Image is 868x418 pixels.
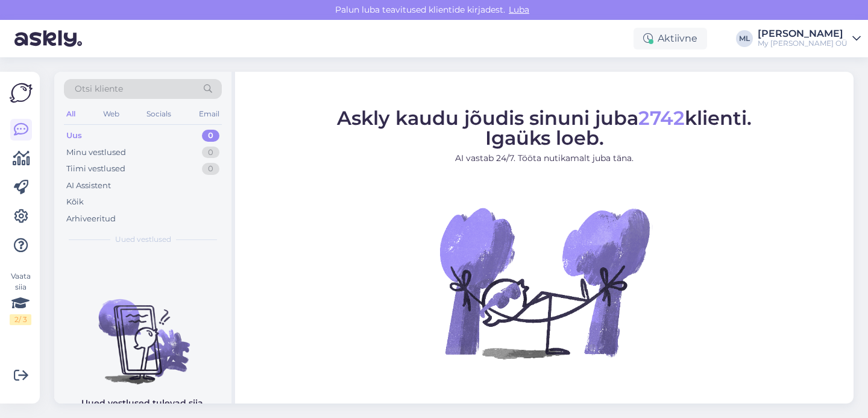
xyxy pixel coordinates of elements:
[758,29,848,39] div: [PERSON_NAME]
[202,147,219,159] div: 0
[66,196,84,208] div: Kõik
[436,174,653,391] img: No Chat active
[758,39,848,48] div: My [PERSON_NAME] OÜ
[758,29,861,48] a: [PERSON_NAME]My [PERSON_NAME] OÜ
[202,163,219,175] div: 0
[638,106,685,129] span: 2742
[337,106,752,149] span: Askly kaudu jõudis sinuni juba klienti. Igaüks loeb.
[10,81,33,104] img: Askly Logo
[197,106,222,122] div: Email
[10,314,31,325] div: 2 / 3
[81,397,205,410] p: Uued vestlused tulevad siia.
[337,151,752,164] p: AI vastab 24/7. Tööta nutikamalt juba täna.
[66,163,125,175] div: Tiimi vestlused
[10,271,31,325] div: Vaata siia
[634,28,707,49] div: Aktiivne
[64,106,78,122] div: All
[54,277,231,386] img: No chats
[505,4,533,15] span: Luba
[101,106,122,122] div: Web
[736,30,753,47] div: ML
[144,106,174,122] div: Socials
[66,213,116,225] div: Arhiveeritud
[66,180,111,192] div: AI Assistent
[66,130,82,142] div: Uus
[66,147,126,159] div: Minu vestlused
[115,234,171,245] span: Uued vestlused
[75,83,123,95] span: Otsi kliente
[202,130,219,142] div: 0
